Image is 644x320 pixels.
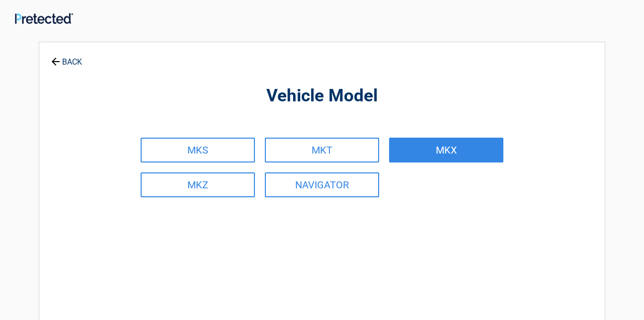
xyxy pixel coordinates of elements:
a: MKZ [141,172,255,197]
a: MKT [265,138,379,162]
a: MKX [389,138,503,162]
img: Main Logo [15,13,73,23]
a: BACK [49,49,84,66]
h2: Vehicle Model [94,84,550,108]
a: MKS [141,138,255,162]
a: NAVIGATOR [265,172,379,197]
